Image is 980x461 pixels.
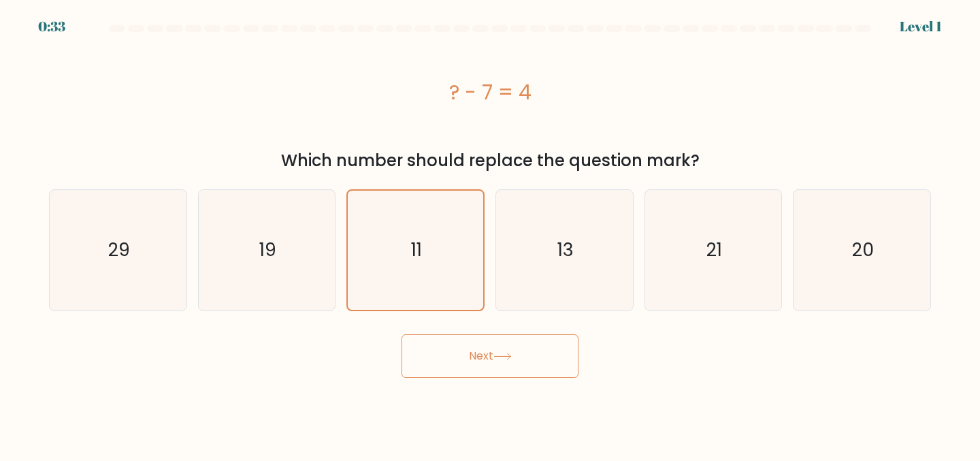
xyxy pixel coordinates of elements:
text: 13 [557,237,574,262]
text: 29 [108,237,130,262]
button: Next [402,334,578,378]
text: 11 [411,238,422,262]
text: 20 [852,237,874,262]
div: Level 1 [900,16,942,37]
div: Which number should replace the question mark? [57,148,923,173]
text: 19 [259,237,276,262]
div: ? - 7 = 4 [49,77,931,108]
text: 21 [706,237,722,262]
div: 0:33 [38,16,65,37]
